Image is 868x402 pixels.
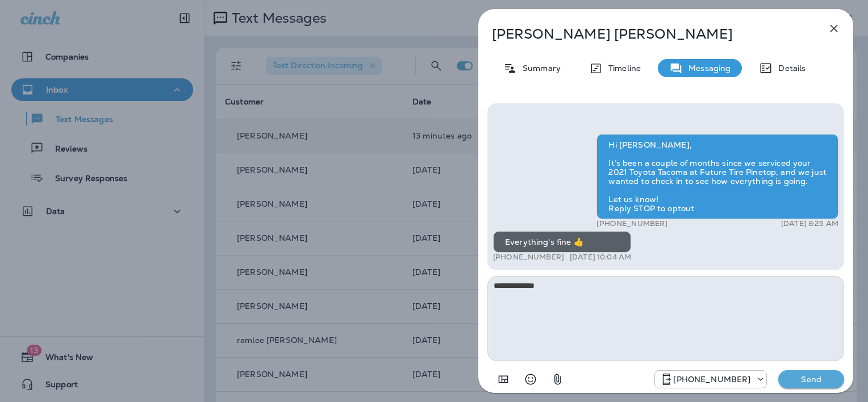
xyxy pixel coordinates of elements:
button: Send [778,370,844,388]
p: Send [787,374,835,384]
div: Everything's fine 👍 [493,231,631,253]
p: [PHONE_NUMBER] [596,219,667,228]
button: Add in a premade template [492,368,515,391]
p: [PHONE_NUMBER] [493,253,564,262]
div: Hi [PERSON_NAME], It’s been a couple of months since we serviced your 2021 Toyota Tacoma at Futur... [596,134,838,219]
p: Timeline [603,64,641,73]
p: [PERSON_NAME] [PERSON_NAME] [492,26,802,42]
button: Select an emoji [519,368,542,391]
p: Summary [517,64,561,73]
p: [DATE] 8:25 AM [781,219,838,228]
p: Messaging [683,64,731,73]
p: Details [773,64,806,73]
p: [DATE] 10:04 AM [570,253,631,262]
div: +1 (928) 232-1970 [655,372,766,386]
p: [PHONE_NUMBER] [673,375,750,384]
